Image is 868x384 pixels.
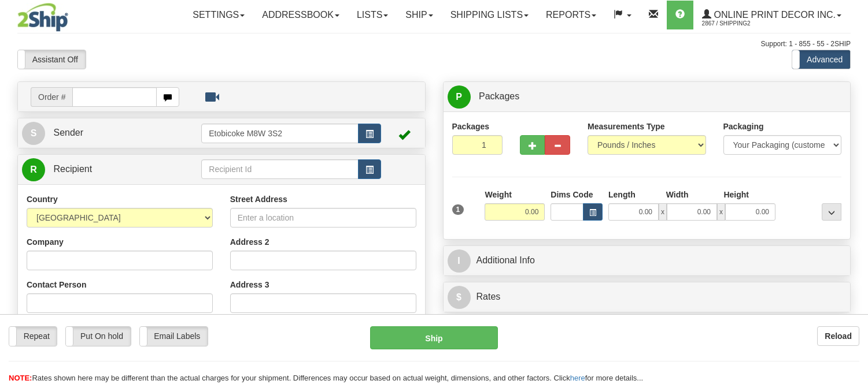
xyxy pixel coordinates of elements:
label: Contact Person [27,279,86,290]
span: 1 [452,204,464,215]
label: Repeat [9,327,57,345]
label: Address 2 [230,236,269,248]
div: ... [822,203,841,221]
a: S Sender [22,121,201,145]
a: here [570,374,585,382]
button: Ship [370,326,497,349]
span: Recipient [53,164,92,174]
label: Dims Code [551,189,593,200]
input: Recipient Id [201,159,358,179]
label: Street Address [230,193,287,205]
input: Enter a location [230,208,416,228]
a: R Recipient [22,158,182,181]
label: Width [666,189,689,200]
label: Height [723,189,749,200]
span: 2867 / Shipping2 [702,18,789,29]
a: Shipping lists [442,1,537,29]
span: x [659,203,667,221]
a: Settings [184,1,253,29]
span: Online Print Decor Inc. [711,10,836,20]
label: Company [27,236,64,248]
a: Online Print Decor Inc. 2867 / Shipping2 [693,1,850,29]
span: Packages [479,91,519,101]
span: NOTE: [9,374,32,382]
span: I [448,249,471,273]
a: $Rates [448,285,847,309]
label: Email Labels [140,327,208,345]
label: Assistant Off [18,50,86,69]
a: Addressbook [253,1,348,29]
span: Sender [53,128,83,137]
a: IAdditional Info [448,249,847,273]
span: P [448,85,471,109]
span: S [22,122,45,145]
a: Lists [348,1,397,29]
img: logo2867.jpg [17,3,68,32]
button: Reload [817,326,859,346]
label: Measurements Type [588,121,665,132]
iframe: chat widget [841,133,867,251]
a: Reports [537,1,605,29]
b: Reload [825,331,852,341]
label: Country [27,193,58,205]
span: x [717,203,725,221]
a: Ship [397,1,441,29]
label: Put On hold [66,327,130,345]
span: $ [448,286,471,309]
div: Support: 1 - 855 - 55 - 2SHIP [17,39,851,49]
label: Packages [452,121,490,132]
span: Order # [31,87,72,107]
span: R [22,158,45,181]
label: Weight [485,189,511,200]
label: Advanced [792,50,850,69]
label: Length [608,189,636,200]
input: Sender Id [201,124,358,143]
label: Packaging [723,121,764,132]
label: Address 3 [230,279,269,290]
a: P Packages [448,85,847,109]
